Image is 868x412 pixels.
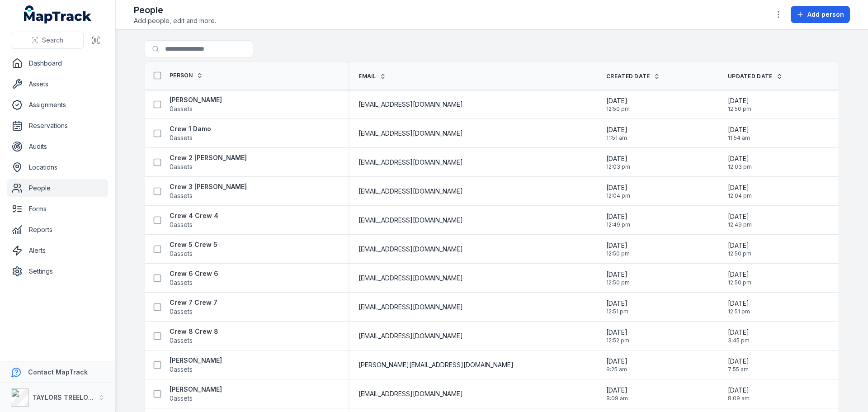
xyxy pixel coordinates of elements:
[359,100,463,109] span: [EMAIL_ADDRESS][DOMAIN_NAME]
[170,153,247,171] a: Crew 2 [PERSON_NAME]0assets
[170,211,218,229] a: Crew 4 Crew 40assets
[728,357,749,366] span: [DATE]
[606,73,650,80] span: Created Date
[728,105,751,113] span: 12:50 pm
[170,365,193,374] span: 0 assets
[728,357,749,373] time: 01/09/2025, 7:55:27 am
[606,299,628,308] span: [DATE]
[728,328,750,344] time: 28/07/2025, 3:45:10 pm
[7,54,108,72] a: Dashboard
[728,73,783,80] a: Updated Date
[606,270,630,279] span: [DATE]
[7,96,108,114] a: Assignments
[791,6,850,23] button: Add person
[728,212,752,228] time: 28/07/2025, 12:49:06 pm
[359,158,463,167] span: [EMAIL_ADDRESS][DOMAIN_NAME]
[170,104,193,114] span: 0 assets
[606,105,630,113] span: 12:50 pm
[170,153,247,162] strong: Crew 2 [PERSON_NAME]
[606,279,630,286] span: 12:50 pm
[170,240,217,258] a: Crew 5 Crew 50assets
[170,124,211,142] a: Crew 1 Damo0assets
[606,357,627,373] time: 15/07/2025, 9:25:22 am
[606,250,630,257] span: 12:50 pm
[606,395,628,402] span: 8:09 am
[359,245,463,254] span: [EMAIL_ADDRESS][DOMAIN_NAME]
[728,241,751,250] span: [DATE]
[728,328,750,337] span: [DATE]
[807,10,844,19] span: Add person
[359,331,463,341] span: [EMAIL_ADDRESS][DOMAIN_NAME]
[606,73,660,80] a: Created Date
[359,73,386,80] a: Email
[359,303,463,312] span: [EMAIL_ADDRESS][DOMAIN_NAME]
[606,125,627,142] time: 28/07/2025, 11:51:34 am
[170,211,218,220] strong: Crew 4 Crew 4
[170,385,222,394] strong: [PERSON_NAME]
[7,75,108,93] a: Assets
[170,182,247,200] a: Crew 3 [PERSON_NAME]0assets
[728,386,750,395] span: [DATE]
[7,221,108,239] a: Reports
[170,327,218,345] a: Crew 8 Crew 80assets
[170,298,217,307] strong: Crew 7 Crew 7
[728,241,751,257] time: 28/07/2025, 12:50:16 pm
[606,125,627,134] span: [DATE]
[7,200,108,218] a: Forms
[170,269,218,278] strong: Crew 6 Crew 6
[359,187,463,196] span: [EMAIL_ADDRESS][DOMAIN_NAME]
[606,337,629,344] span: 12:52 pm
[606,328,629,337] span: [DATE]
[134,4,216,16] h2: People
[359,389,463,398] span: [EMAIL_ADDRESS][DOMAIN_NAME]
[606,328,629,344] time: 28/07/2025, 12:52:00 pm
[170,269,218,287] a: Crew 6 Crew 60assets
[728,308,750,315] span: 12:51 pm
[728,163,752,170] span: 12:03 pm
[11,32,84,49] button: Search
[606,192,630,199] span: 12:04 pm
[170,162,193,171] span: 0 assets
[606,366,627,373] span: 9:25 am
[134,16,216,25] span: Add people, edit and more.
[170,95,222,114] a: [PERSON_NAME]0assets
[359,274,463,283] span: [EMAIL_ADDRESS][DOMAIN_NAME]
[728,154,752,170] time: 28/07/2025, 12:03:02 pm
[7,158,108,176] a: Locations
[728,192,752,199] span: 12:04 pm
[606,386,628,395] span: [DATE]
[728,96,751,113] time: 23/06/2025, 12:50:33 pm
[170,356,222,365] strong: [PERSON_NAME]
[606,183,630,192] span: [DATE]
[170,298,217,316] a: Crew 7 Crew 70assets
[170,220,193,229] span: 0 assets
[606,270,630,286] time: 28/07/2025, 12:50:53 pm
[728,386,750,402] time: 01/09/2025, 8:09:41 am
[728,96,751,105] span: [DATE]
[728,279,751,286] span: 12:50 pm
[728,221,752,228] span: 12:49 pm
[359,129,463,138] span: [EMAIL_ADDRESS][DOMAIN_NAME]
[606,183,630,199] time: 28/07/2025, 12:04:52 pm
[7,137,108,156] a: Audits
[170,191,193,200] span: 0 assets
[170,182,247,191] strong: Crew 3 [PERSON_NAME]
[606,134,627,142] span: 11:51 am
[170,356,222,374] a: [PERSON_NAME]0assets
[170,95,222,104] strong: [PERSON_NAME]
[170,249,193,258] span: 0 assets
[728,299,750,315] time: 28/07/2025, 12:51:20 pm
[728,337,750,344] span: 3:45 pm
[728,183,752,192] span: [DATE]
[170,133,193,142] span: 0 assets
[170,240,217,249] strong: Crew 5 Crew 5
[728,154,752,163] span: [DATE]
[606,221,630,228] span: 12:49 pm
[606,212,630,228] time: 28/07/2025, 12:49:06 pm
[170,385,222,403] a: [PERSON_NAME]0assets
[728,270,751,286] time: 28/07/2025, 12:50:53 pm
[28,368,88,376] strong: Contact MapTrack
[606,308,628,315] span: 12:51 pm
[170,394,193,403] span: 0 assets
[606,154,630,170] time: 28/07/2025, 12:03:02 pm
